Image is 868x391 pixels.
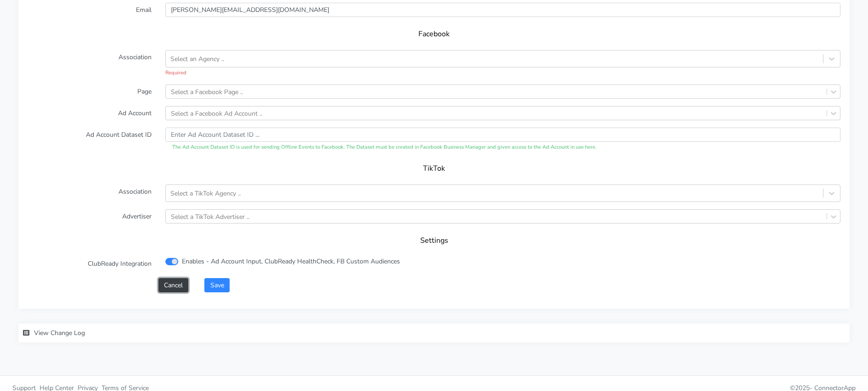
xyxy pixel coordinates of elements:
div: Select a TikTok Advertiser .. [171,212,249,221]
h5: Facebook [37,30,831,39]
h5: Settings [37,236,831,245]
input: Enter Ad Account Dataset ID ... [165,128,840,142]
label: Association [21,50,158,77]
label: ClubReady Integration [21,257,158,271]
label: Association [21,184,158,202]
input: Enter Email ... [165,3,840,17]
label: Enables - Ad Account Input, ClubReady HealthCheck, FB Custom Audiences [182,257,400,266]
button: Save [204,278,229,292]
span: View Change Log [34,329,85,337]
h5: TikTok [37,164,831,173]
label: Advertiser [21,209,158,223]
button: Cancel [158,278,188,292]
div: The Ad Account Dataset ID is used for sending Offline Events to Facebook. The Dataset must be cre... [165,144,840,151]
div: Select an Agency .. [170,54,224,64]
label: Email [21,3,158,17]
label: Ad Account [21,106,158,120]
div: Select a TikTok Agency .. [170,189,241,198]
label: Ad Account Dataset ID [21,128,158,151]
label: Page [21,84,158,99]
div: Select a Facebook Page .. [171,87,243,96]
div: Select a Facebook Ad Account .. [171,108,262,118]
span: Required [165,69,840,77]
